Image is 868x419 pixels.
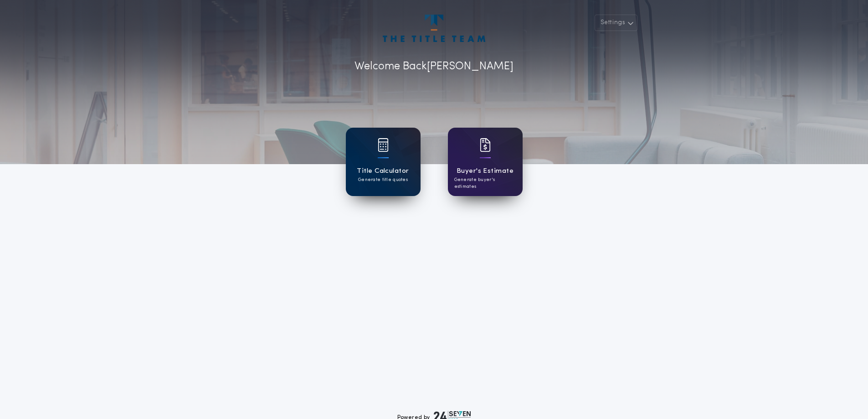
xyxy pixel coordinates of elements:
[448,128,523,196] a: card iconBuyer's EstimateGenerate buyer's estimates
[457,166,514,176] h1: Buyer's Estimate
[383,15,485,42] img: account-logo
[358,176,408,183] p: Generate title quotes
[480,138,491,152] img: card icon
[357,166,409,176] h1: Title Calculator
[346,128,421,196] a: card iconTitle CalculatorGenerate title quotes
[354,58,514,75] p: Welcome Back [PERSON_NAME]
[454,176,516,190] p: Generate buyer's estimates
[595,15,637,31] button: Settings
[378,138,389,152] img: card icon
